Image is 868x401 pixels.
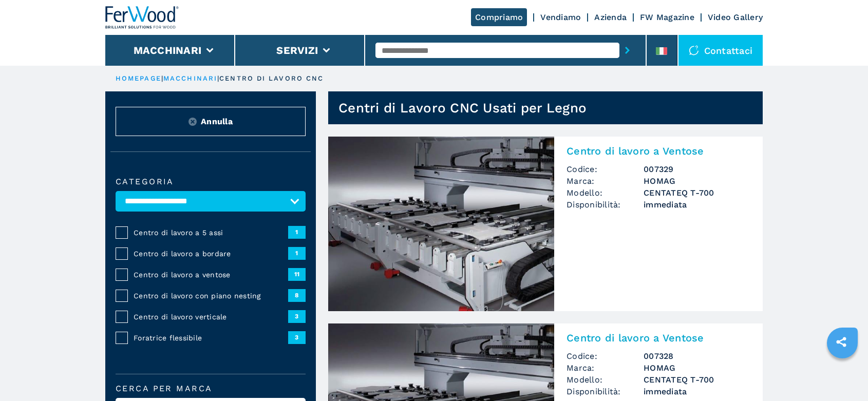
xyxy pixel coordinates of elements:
[116,74,161,82] a: HOMEPAGE
[644,362,750,374] h3: HOMAG
[134,291,288,301] span: Centro di lavoro con piano nesting
[540,12,581,22] a: Vendiamo
[567,386,644,397] span: Disponibilità:
[116,107,306,136] button: ResetAnnulla
[163,74,217,82] a: macchinari
[134,333,288,343] span: Foratrice flessibile
[567,374,644,386] span: Modello:
[567,145,750,157] h2: Centro di lavoro a Ventose
[134,312,288,322] span: Centro di lavoro verticale
[338,100,587,116] h1: Centri di Lavoro CNC Usati per Legno
[567,187,644,199] span: Modello:
[567,350,644,362] span: Codice:
[567,175,644,187] span: Marca:
[134,249,288,259] span: Centro di lavoro a bordare
[201,116,233,127] span: Annulla
[644,374,750,386] h3: CENTATEQ T-700
[824,355,860,393] iframe: Chat
[134,44,202,56] button: Macchinari
[644,386,750,397] span: immediata
[644,175,750,187] h3: HOMAG
[116,178,306,186] label: Categoria
[161,74,163,82] span: |
[134,270,288,280] span: Centro di lavoro a ventose
[288,310,306,322] span: 3
[708,12,763,22] a: Video Gallery
[288,247,306,259] span: 1
[188,118,197,126] img: Reset
[640,12,694,22] a: FW Magazine
[567,332,750,344] h2: Centro di lavoro a Ventose
[105,6,179,29] img: Ferwood
[217,74,219,82] span: |
[644,199,750,211] span: immediata
[567,163,644,175] span: Codice:
[644,163,750,175] h3: 007329
[328,137,763,311] a: Centro di lavoro a Ventose HOMAG CENTATEQ T-700Centro di lavoro a VentoseCodice:007329Marca:HOMAG...
[288,268,306,280] span: 11
[471,8,527,26] a: Compriamo
[567,362,644,374] span: Marca:
[276,44,318,56] button: Servizi
[288,226,306,238] span: 1
[288,289,306,301] span: 8
[644,187,750,199] h3: CENTATEQ T-700
[689,45,699,55] img: Contattaci
[328,137,554,311] img: Centro di lavoro a Ventose HOMAG CENTATEQ T-700
[678,35,763,66] div: Contattaci
[219,74,324,83] p: centro di lavoro cnc
[116,385,306,393] label: Cerca per marca
[594,12,627,22] a: Azienda
[134,227,288,238] span: Centro di lavoro a 5 assi
[644,350,750,362] h3: 007328
[828,329,854,355] a: sharethis
[567,199,644,211] span: Disponibilità:
[288,331,306,343] span: 3
[619,39,635,62] button: submit-button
